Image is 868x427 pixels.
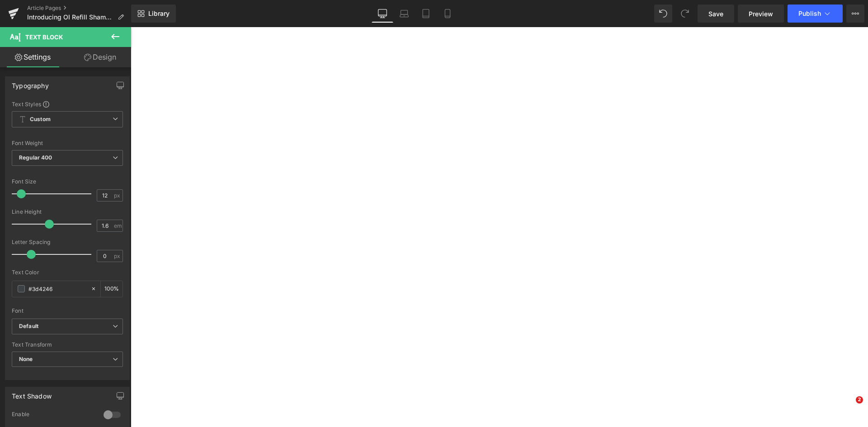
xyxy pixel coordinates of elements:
[12,178,123,185] div: Font Size
[12,342,123,348] div: Text Transform
[101,281,123,297] div: %
[12,239,123,245] div: Letter Spacing
[27,5,131,12] a: Article Pages
[738,5,784,23] a: Preview
[846,5,864,23] button: More
[12,387,52,400] div: Text Shadow
[856,396,863,404] span: 2
[676,5,694,23] button: Redo
[114,192,122,198] span: px
[12,411,94,420] div: Enable
[788,5,843,23] button: Publish
[114,223,122,229] span: em
[27,14,114,21] span: Introducing OI Refill Shampoo
[12,269,123,276] div: Text Color
[67,47,133,67] a: Design
[12,140,123,146] div: Font Weight
[114,253,122,259] span: px
[28,284,86,294] input: Color
[798,10,821,17] span: Publish
[148,9,170,18] span: Library
[837,396,859,418] iframe: Intercom live chat
[372,5,393,23] a: Desktop
[437,5,458,23] a: Mobile
[19,356,33,362] b: None
[19,323,38,330] i: Default
[25,33,63,41] span: Text Block
[12,209,123,215] div: Line Height
[12,100,123,108] div: Text Styles
[393,5,415,23] a: Laptop
[654,5,672,23] button: Undo
[415,5,437,23] a: Tablet
[12,308,123,314] div: Font
[131,5,176,23] a: New Library
[708,9,723,19] span: Save
[19,154,52,161] b: Regular 400
[30,116,51,123] b: Custom
[749,9,773,19] span: Preview
[12,77,49,89] div: Typography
